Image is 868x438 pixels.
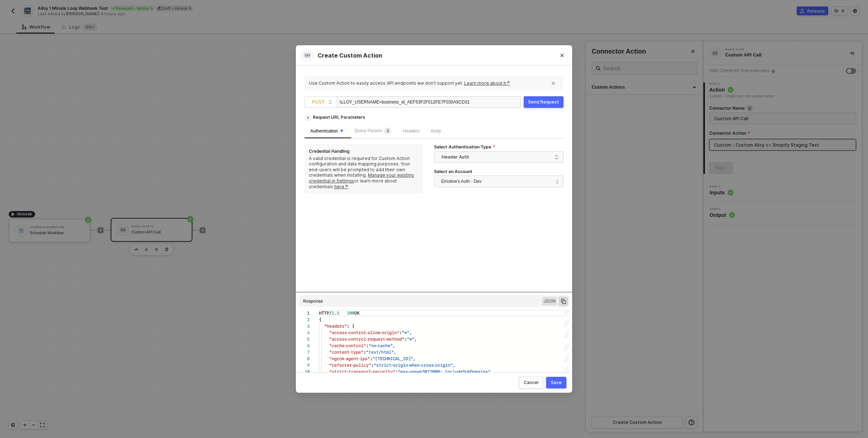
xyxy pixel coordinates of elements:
span: "content-type" [329,349,363,355]
div: 1 [299,310,310,316]
div: 8 [299,355,310,362]
span: , [453,362,455,368]
div: Cancel [524,380,539,386]
span: "ngrok-agent-ips" [329,355,370,362]
span: , [394,349,396,355]
span: "[TECHNICAL_ID]" [373,355,413,362]
span: "text/html" [366,349,394,355]
div: 6 [299,342,310,349]
div: Use Custom Action to easily access API endpoints we don’t support yet. [309,80,548,86]
span: : [370,355,373,362]
div: Authentication [310,128,343,135]
span: : [399,329,402,336]
span: "access-control-allow-origin" [329,329,399,336]
div: 10 [299,368,310,375]
div: [URL][DOMAIN_NAME] [340,97,470,108]
span: , [490,368,493,375]
div: 2 [299,316,310,323]
div: Request URL Parameters [309,111,369,124]
span: icon-arrow-right [305,117,311,119]
span: , [413,355,416,362]
span: : [363,349,366,355]
span: , [414,336,417,342]
div: 5 [299,336,310,342]
button: Send Request [524,96,563,108]
span: HTTP/ [319,309,332,316]
span: : [366,342,369,349]
span: "cache-control" [329,342,366,349]
label: Select Authentication Type [434,144,495,150]
span: : { [347,323,354,329]
div: Save [551,380,562,386]
span: 200 [347,309,354,316]
div: Send Request [528,99,559,105]
span: Header Auth [442,152,559,163]
div: 9 [299,362,310,368]
div: Create Custom Action [302,50,566,61]
button: Close [552,45,572,66]
span: 1.1 [332,309,339,316]
label: Select an Account [434,169,477,174]
a: here↗ [334,184,348,189]
sup: 1 [384,127,391,135]
img: integration-icon [304,52,311,59]
span: "access-control-request-method" [329,336,404,342]
span: "headers" [324,323,347,329]
span: ?ALLOY_USERNAME=business_id_AEF53F2F012FE7F030A5CD31 [336,100,470,105]
div: A valid credential is required for Custom Action configuration and data mapping purposes. Your en... [309,156,419,190]
div: 3 [299,323,310,329]
span: POST [312,97,332,108]
div: 4 [299,329,310,336]
a: Manage your existing credential in Settings [309,172,414,184]
span: : [395,368,398,375]
button: Cancel [519,377,543,388]
span: "max-age=63072000; includeSubDomains" [398,368,490,375]
span: "strict-origin-when-cross-origin" [374,362,453,368]
span: icon-copy-paste [560,298,567,304]
span: Headers [403,129,419,134]
span: JSON [542,297,557,306]
textarea: Editor content;Press Alt+F1 for Accessibility Options. [319,310,319,316]
span: "referrer-policy" [329,362,371,368]
span: OK [354,309,359,316]
span: Emotive's Auth - Dev [441,176,481,187]
span: Body [431,129,441,134]
span: : [404,336,407,342]
span: { [319,316,322,323]
span: , [393,342,395,349]
div: Credential Handling [309,148,350,154]
div: Response [303,298,323,304]
a: Learn more about it↗ [464,80,510,86]
span: Query Params [354,128,391,133]
span: : [371,362,374,368]
div: 7 [299,349,310,355]
button: Save [546,377,566,388]
span: , [409,329,412,336]
span: icon-close [551,81,556,85]
span: "no-cache" [369,342,393,349]
span: "strict-transport-security" [329,368,395,375]
span: 1 [387,129,389,133]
